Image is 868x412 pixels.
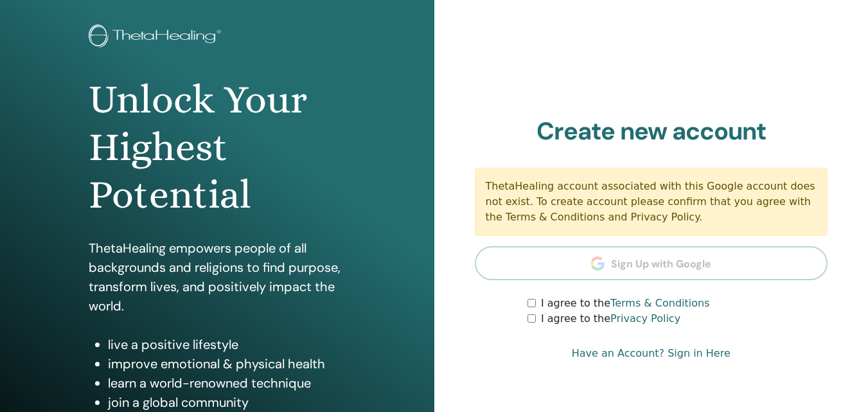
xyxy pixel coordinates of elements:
[89,76,346,219] h1: Unlock Your Highest Potential
[108,373,346,393] li: learn a world-renowned technique
[108,393,346,412] li: join a global community
[610,312,680,325] a: Privacy Policy
[610,297,709,309] a: Terms & Conditions
[108,354,346,373] li: improve emotional & physical health
[475,117,828,147] h2: Create new account
[108,335,346,354] li: live a positive lifestyle
[541,296,710,311] label: I agree to the
[572,346,731,361] a: Have an Account? Sign in Here
[541,311,680,327] label: I agree to the
[89,238,346,316] p: ThetaHealing empowers people of all backgrounds and religions to find purpose, transform lives, a...
[475,168,828,236] div: ThetaHealing account associated with this Google account does not exist. To create account please...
